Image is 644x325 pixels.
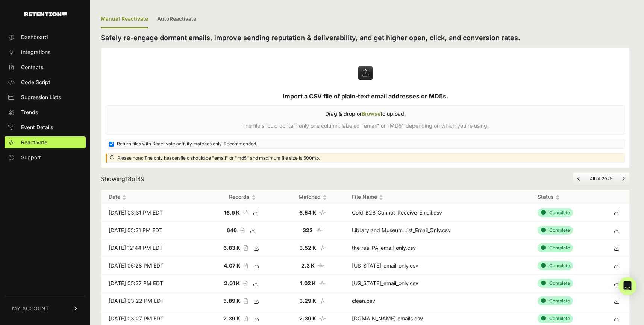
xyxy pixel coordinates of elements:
img: Retention.com [24,12,67,16]
span: Support [21,154,41,161]
th: File Name [344,190,530,204]
img: no_sort-eaf950dc5ab64cae54d48a5578032e96f70b2ecb7d747501f34c8f2db400fb66.gif [252,195,256,200]
strong: 5.89 K [223,298,240,304]
div: v 4.0.25 [21,12,37,18]
img: website_grey.svg [12,20,18,26]
i: Number of matched records [319,298,326,304]
span: Contacts [21,63,43,71]
div: Complete [538,296,573,305]
a: Previous [577,176,580,181]
strong: 6.83 K [223,245,240,251]
img: no_sort-eaf950dc5ab64cae54d48a5578032e96f70b2ecb7d747501f34c8f2db400fb66.gif [379,195,383,200]
img: tab_domain_overview_orange.svg [20,44,26,50]
td: [DATE] 03:31 PM EDT [101,204,204,222]
div: Open Intercom Messenger [618,277,636,295]
strong: 4.07 K [224,262,240,269]
strong: 646 [227,227,237,233]
a: Contacts [5,61,86,73]
span: MY ACCOUNT [12,305,49,312]
i: Record count of the file [243,316,248,321]
i: Record count of the file [243,263,248,268]
td: [DATE] 05:21 PM EDT [101,222,204,239]
div: Showing of [101,174,145,183]
td: [DATE] 03:22 PM EDT [101,292,204,310]
th: Records [204,190,281,204]
div: Keywords by Traffic [83,44,127,49]
a: Event Details [5,121,86,133]
a: Integrations [5,46,86,58]
a: MY ACCOUNT [5,297,86,320]
td: [DATE] 12:44 PM EDT [101,239,204,257]
td: Cold_B2B_Cannot_Receive_Email.csv [344,204,530,222]
strong: 2.3 K [301,262,315,269]
th: Date [101,190,204,204]
div: Complete [538,226,573,235]
span: 49 [137,175,145,183]
span: Trends [21,109,38,116]
span: Dashboard [21,33,48,41]
strong: 2.39 K [299,315,316,322]
span: Reactivate [21,139,47,146]
nav: Page navigation [573,172,630,185]
span: Supression Lists [21,94,61,101]
div: Complete [538,314,573,323]
span: Event Details [21,124,53,131]
div: Complete [538,279,573,288]
a: Next [622,176,625,181]
th: Matched [281,190,344,204]
i: Number of matched records [319,245,326,251]
a: Trends [5,106,86,118]
div: Complete [538,261,573,270]
div: Complete [538,243,573,252]
img: no_sort-eaf950dc5ab64cae54d48a5578032e96f70b2ecb7d747501f34c8f2db400fb66.gif [323,195,327,200]
td: [DATE] 05:27 PM EDT [101,275,204,292]
span: Code Script [21,79,50,86]
i: Record count of the file [240,228,244,233]
div: Domain: [DOMAIN_NAME] [20,20,83,26]
a: Dashboard [5,31,86,43]
i: Number of matched records [318,263,324,268]
a: Supression Lists [5,91,86,103]
div: Manual Reactivate [101,11,148,28]
i: Record count of the file [243,245,248,251]
a: AutoReactivate [157,11,196,28]
span: 18 [125,175,132,183]
strong: 322 [303,227,313,233]
td: the real PA_email_only.csv [344,239,530,257]
span: Integrations [21,48,50,56]
a: Code Script [5,76,86,88]
div: Domain Overview [29,44,67,49]
strong: 6.54 K [299,209,316,216]
img: no_sort-eaf950dc5ab64cae54d48a5578032e96f70b2ecb7d747501f34c8f2db400fb66.gif [122,195,126,200]
input: Return files with Reactivate activity matches only. Recommended. [109,142,114,147]
td: Library and Museum List_Email_Only.csv [344,222,530,239]
img: tab_keywords_by_traffic_grey.svg [75,44,81,50]
td: clean.csv [344,292,530,310]
td: [US_STATE]_email_only.csv [344,275,530,292]
li: All of 2025 [585,176,617,182]
td: [DATE] 05:28 PM EDT [101,257,204,275]
strong: 2.39 K [223,315,240,322]
i: Number of matched records [319,210,326,215]
i: Record count of the file [243,281,247,286]
h2: Safely re-engage dormant emails, improve sending reputation & deliverability, and get higher open... [101,33,630,43]
strong: 3.29 K [299,298,316,304]
i: Record count of the file [243,210,247,215]
i: Record count of the file [243,298,248,304]
a: Support [5,151,86,163]
i: Number of matched records [319,281,326,286]
strong: 1.02 K [300,280,316,286]
strong: 3.52 K [299,245,316,251]
i: Number of matched records [316,228,323,233]
a: Reactivate [5,136,86,148]
th: Status [530,190,604,204]
i: Number of matched records [319,316,326,321]
strong: 16.9 K [224,209,240,216]
div: Complete [538,208,573,217]
span: Return files with Reactivate activity matches only. Recommended. [117,141,257,147]
td: [US_STATE]_email_only.csv [344,257,530,275]
img: no_sort-eaf950dc5ab64cae54d48a5578032e96f70b2ecb7d747501f34c8f2db400fb66.gif [556,195,560,200]
strong: 2.01 K [224,280,240,286]
img: logo_orange.svg [12,12,18,18]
